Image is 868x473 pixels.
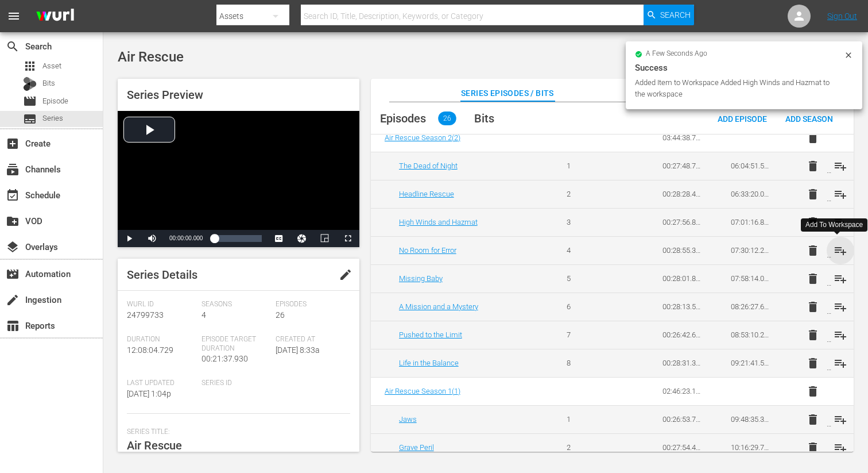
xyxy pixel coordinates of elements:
td: 09:48:35.343 [717,405,785,433]
span: Create [6,137,20,151]
a: Sign Out [827,11,857,21]
span: Series Episodes / Bits [461,86,554,101]
div: Video Player [118,111,359,247]
button: playlist_add [827,293,854,321]
span: Air Rescue Season 1 ( 1 ) [385,387,460,395]
span: delete [806,300,820,314]
a: High Winds and Hazmat [399,218,478,226]
span: delete [806,328,820,342]
button: delete [799,180,827,208]
span: Search [660,5,691,25]
span: edit [339,268,352,282]
td: 1 [553,405,621,433]
td: 5 [553,264,621,293]
span: Asset [23,59,37,73]
div: Add To Workspace [805,220,863,230]
span: playlist_add [834,159,847,173]
td: 08:26:27.606 [717,293,785,321]
td: 03:44:38.752 [649,124,717,152]
td: 06:33:20.058 [717,180,785,208]
button: edit [332,261,359,289]
td: 00:27:54.430 [649,433,717,462]
button: Add Season [776,108,842,129]
span: Channels [6,163,20,176]
button: delete [799,349,827,377]
button: Picture-in-Picture [313,230,336,247]
button: Jump To Time [290,230,313,247]
span: playlist_add [834,300,847,314]
div: Added Item to Workspace Added High Winds and Hazmat to the workspace [635,77,841,100]
span: Bits [474,111,494,125]
span: delete [806,244,820,257]
button: playlist_add [827,237,854,264]
td: 06:04:51.567 [717,152,785,180]
td: 00:28:31.358 [649,349,717,377]
span: [DATE] 1:04p [127,389,171,398]
span: a few seconds ago [646,49,707,59]
button: playlist_add [827,349,854,377]
button: Captions [268,230,290,247]
a: Missing Baby [399,274,443,283]
span: Air Rescue [118,49,184,65]
button: delete [799,265,827,293]
span: delete [806,272,820,286]
button: Mute [141,230,164,247]
span: Series ID [201,379,270,388]
span: 00:21:37.930 [201,354,248,363]
button: delete [799,406,827,433]
td: 00:28:28.491 [649,180,717,208]
a: Pushed to the Limit [399,330,462,339]
span: delete [806,356,820,370]
td: 00:26:42.626 [649,321,717,349]
span: Reports [6,319,20,333]
button: playlist_add [827,321,854,349]
span: Episodes [276,300,344,309]
span: Schedule [6,189,20,202]
span: playlist_add [834,413,847,426]
td: 8 [553,349,621,377]
span: Add Episode [708,114,776,124]
span: Series Details [127,268,197,282]
button: delete [799,321,827,349]
a: Life in the Balance [399,359,459,367]
td: 08:53:10.232 [717,321,785,349]
button: playlist_add [827,406,854,433]
button: delete [799,378,827,405]
span: delete [806,187,820,201]
span: Search [6,40,20,53]
td: 4 [553,236,621,264]
span: delete [806,413,820,426]
td: 6 [553,293,621,321]
button: Search [644,5,694,25]
a: Air Rescue Season 2(2) [385,133,460,142]
span: playlist_add [834,356,847,370]
span: Automation [6,267,20,281]
span: playlist_add [834,272,847,286]
a: Headline Rescue [399,190,454,198]
span: playlist_add [834,441,847,455]
td: 07:58:14.025 [717,264,785,293]
button: Fullscreen [336,230,359,247]
button: playlist_add [827,265,854,293]
span: Episode [23,94,37,108]
a: Air Rescue Season 1(1) [385,387,460,395]
td: 00:27:48.729 [649,152,717,180]
span: Air Rescue [127,439,182,452]
td: 2 [553,433,621,462]
span: Series [23,112,37,126]
td: 10:16:29.773 [717,433,785,462]
span: Last Updated [127,379,196,388]
span: Duration [127,335,196,344]
button: Play [118,230,141,247]
button: delete [799,434,827,462]
span: playlist_add [834,187,847,201]
span: menu [7,9,21,23]
span: Series Title: [127,428,344,437]
td: 7 [553,321,621,349]
span: 26 [438,111,456,125]
span: Seasons [201,300,270,309]
div: Success [635,61,853,75]
td: 00:28:55.332 [649,236,717,264]
td: 1 [553,152,621,180]
span: Series Preview [127,88,203,102]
